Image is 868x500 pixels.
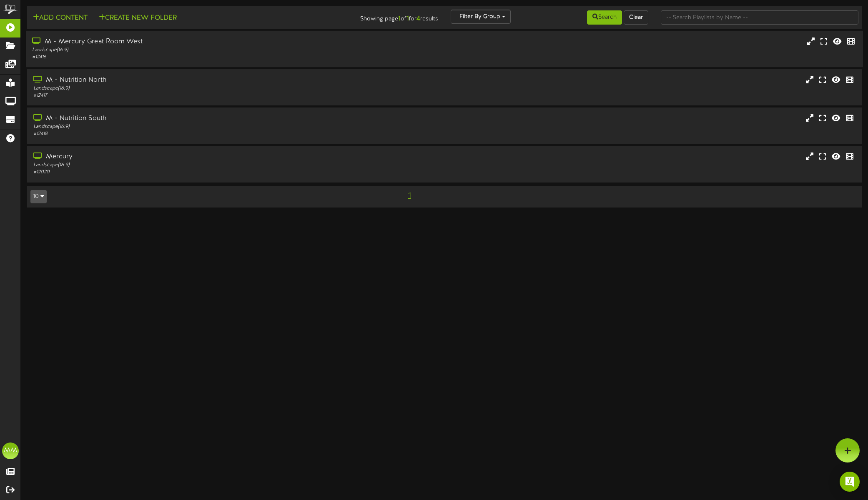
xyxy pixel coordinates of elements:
div: Landscape ( 16:9 ) [33,123,369,130]
div: Mercury [33,152,369,162]
button: Add Content [30,13,90,23]
div: M - Mercury Great Room West [32,37,369,47]
div: Landscape ( 16:9 ) [33,85,369,92]
div: # 12418 [33,130,369,137]
button: Create New Folder [96,13,179,23]
div: # 12020 [33,169,369,176]
div: # 12416 [32,54,369,61]
button: Clear [624,10,648,25]
button: Search [587,10,622,25]
div: M - Nutrition South [33,114,369,123]
div: Landscape ( 16:9 ) [33,162,369,169]
div: M - Nutrition North [33,75,369,85]
strong: 1 [406,15,409,22]
button: 10 [30,190,47,203]
div: Landscape ( 16:9 ) [32,47,369,54]
strong: 4 [416,15,420,22]
div: # 12417 [33,92,369,99]
input: -- Search Playlists by Name -- [661,10,858,25]
span: 1 [406,191,413,200]
div: Open Intercom Messenger [840,472,860,492]
div: Showing page of for results [304,10,444,24]
button: Filter By Group [451,10,511,24]
strong: 1 [398,15,401,22]
div: MM [2,442,19,459]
